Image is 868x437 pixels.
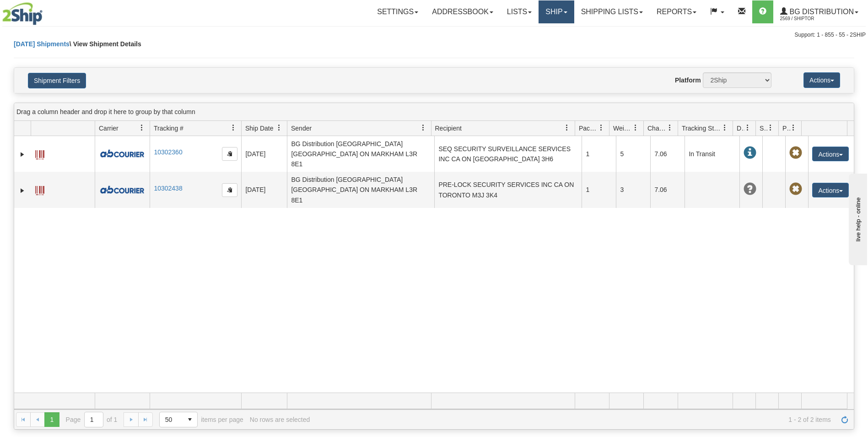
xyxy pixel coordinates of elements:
div: grid grouping header [14,103,854,121]
label: Platform [675,76,701,85]
a: Refresh [837,412,852,427]
span: select [183,412,197,427]
span: Ship Date [245,124,273,133]
span: Page 1 [44,412,59,427]
span: Page of 1 [66,412,118,427]
div: No rows are selected [250,416,310,423]
span: 50 [165,415,177,424]
span: In Transit [744,147,756,159]
a: Packages filter column settings [593,120,609,136]
a: Recipient filter column settings [559,120,575,136]
span: Pickup Not Assigned [789,183,802,196]
a: Sender filter column settings [415,120,431,136]
td: BG Distribution [GEOGRAPHIC_DATA] [GEOGRAPHIC_DATA] ON MARKHAM L3R 8E1 [287,136,434,172]
span: Carrier [99,124,119,133]
a: Delivery Status filter column settings [740,120,755,136]
span: Page sizes drop down [159,412,198,427]
a: Tracking # filter column settings [226,120,241,136]
td: [DATE] [241,172,287,208]
button: Actions [803,72,840,88]
td: 1 [582,136,616,172]
span: Recipient [435,124,462,133]
a: Charge filter column settings [662,120,678,136]
a: Settings [370,0,425,23]
button: Actions [812,183,849,197]
a: Shipping lists [574,0,650,23]
input: Page 1 [85,412,103,427]
a: Ship Date filter column settings [271,120,287,136]
a: Label [35,182,44,197]
img: logo2569.jpg [2,2,43,25]
button: Copy to clipboard [222,183,237,197]
a: Expand [18,150,27,159]
span: Packages [579,124,598,133]
td: In Transit [685,136,739,172]
td: 3 [616,172,650,208]
button: Copy to clipboard [222,147,237,161]
span: \ View Shipment Details [70,40,141,48]
a: Ship [539,0,574,23]
span: Shipment Issues [760,124,767,133]
a: Shipment Issues filter column settings [763,120,778,136]
span: Sender [291,124,312,133]
span: Delivery Status [737,124,744,133]
button: Actions [812,147,849,161]
iframe: chat widget [847,172,867,265]
a: Carrier filter column settings [134,120,150,136]
td: 7.06 [650,172,685,208]
td: [DATE] [241,136,287,172]
span: Tracking Status [682,124,722,133]
span: BG Distribution [787,8,854,16]
img: 10087 - A&B Courier [99,185,146,196]
td: 5 [616,136,650,172]
td: 7.06 [650,136,685,172]
span: items per page [159,412,243,427]
a: 10302360 [154,148,182,156]
div: Support: 1 - 855 - 55 - 2SHIP [2,31,866,39]
a: Lists [500,0,539,23]
span: Unknown [744,183,756,196]
td: BG Distribution [GEOGRAPHIC_DATA] [GEOGRAPHIC_DATA] ON MARKHAM L3R 8E1 [287,172,434,208]
span: Pickup Not Assigned [789,147,802,159]
td: SEQ SECURITY SURVEILLANCE SERVICES INC CA ON [GEOGRAPHIC_DATA] 3H6 [434,136,582,172]
a: Addressbook [425,0,500,23]
a: Weight filter column settings [628,120,643,136]
div: live help - online [7,8,85,15]
span: 2569 / ShipTor [780,14,849,23]
td: 1 [582,172,616,208]
span: Pickup Status [782,124,790,133]
a: 10302438 [154,185,182,192]
a: Expand [18,186,27,195]
span: Weight [613,124,632,133]
a: BG Distribution 2569 / ShipTor [773,0,865,23]
span: Tracking # [154,124,183,133]
a: Label [35,146,44,161]
a: Reports [650,0,703,23]
a: Tracking Status filter column settings [717,120,733,136]
span: Charge [647,124,667,133]
a: Pickup Status filter column settings [786,120,801,136]
img: 10087 - A&B Courier [99,148,146,159]
a: [DATE] Shipments [14,40,70,48]
td: PRE-LOCK SECURITY SERVICES INC CA ON TORONTO M3J 3K4 [434,172,582,208]
button: Shipment Filters [28,73,86,88]
span: 1 - 2 of 2 items [316,416,831,423]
